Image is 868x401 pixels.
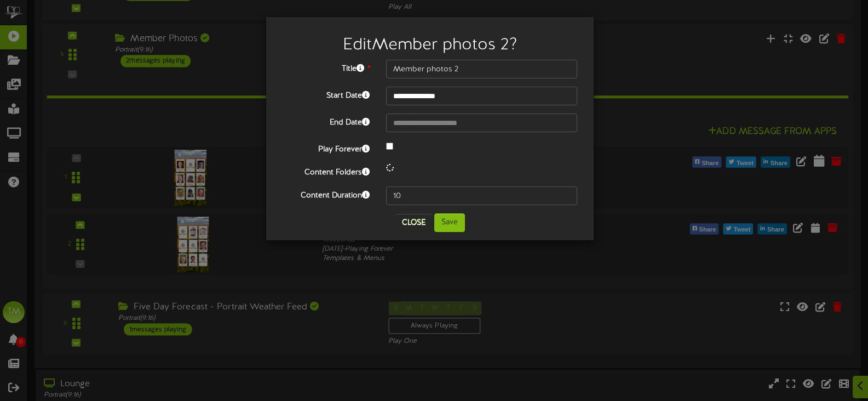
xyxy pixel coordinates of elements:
[386,187,577,205] input: 15
[386,60,577,78] input: Title
[274,60,378,75] label: Title
[274,187,378,201] label: Content Duration
[434,213,465,232] button: Save
[274,87,378,101] label: Start Date
[274,140,378,155] label: Play Forever
[395,214,432,231] button: Close
[274,163,378,178] label: Content Folders
[274,114,378,128] label: End Date
[283,36,577,54] h2: Edit Member photos 2 ?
